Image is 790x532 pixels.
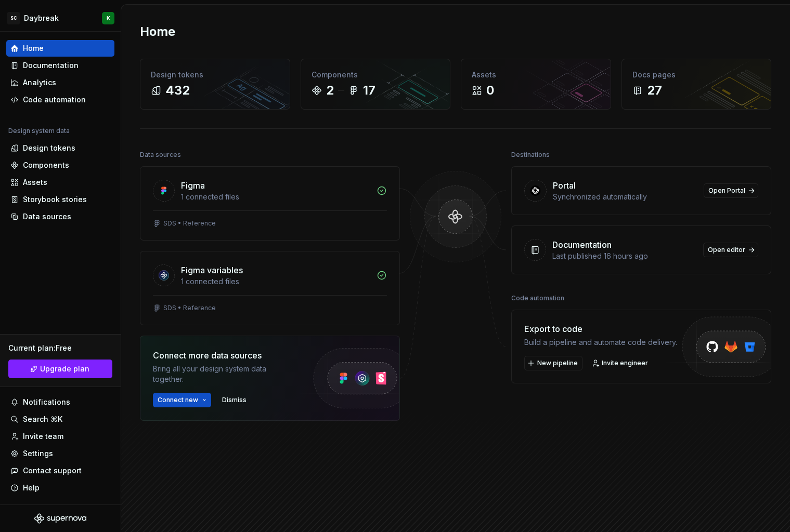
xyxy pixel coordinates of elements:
a: Storybook stories [6,191,114,208]
div: Documentation [552,238,612,251]
div: Contact support [23,465,82,476]
a: Invite team [6,428,114,445]
a: Analytics [6,74,114,91]
div: Portal [553,179,576,192]
div: Destinations [511,148,550,162]
a: Components [6,157,114,174]
svg: Supernova Logo [34,513,86,524]
div: Components [312,70,440,80]
button: Search ⌘K [6,411,114,428]
div: 27 [647,82,662,99]
div: Daybreak [24,13,59,23]
div: Figma [181,179,205,192]
div: Settings [23,448,53,459]
div: 0 [486,82,494,99]
div: Notifications [23,397,70,407]
button: Help [6,480,114,496]
a: Documentation [6,57,114,74]
div: Components [23,160,69,170]
div: Home [23,43,44,54]
span: Connect new [158,396,198,404]
a: Code automation [6,91,114,108]
div: Analytics [23,77,56,88]
div: Search ⌘K [23,414,62,424]
a: Design tokens [6,140,114,156]
div: Assets [23,177,47,188]
span: Dismiss [222,396,247,404]
div: Storybook stories [23,194,87,205]
button: Upgrade plan [8,360,112,378]
div: Synchronized automatically [553,192,697,202]
a: Design tokens432 [140,59,290,110]
div: Code automation [23,95,86,105]
span: Invite engineer [602,359,648,367]
a: Assets [6,174,114,191]
a: Figma1 connected filesSDS • Reference [140,166,400,241]
button: SCDaybreakK [2,7,119,29]
div: 432 [165,82,190,99]
div: SDS • Reference [163,304,216,312]
button: Connect new [153,393,211,407]
div: Build a pipeline and automate code delivery. [524,337,677,348]
span: Open editor [708,246,745,254]
button: New pipeline [524,356,582,370]
span: Upgrade plan [40,364,89,374]
div: Design tokens [151,70,279,80]
div: Current plan : Free [8,343,112,353]
button: Dismiss [217,393,251,407]
div: Documentation [23,60,79,71]
div: Design system data [8,127,70,135]
div: Invite team [23,431,63,442]
span: Open Portal [708,187,745,195]
button: Notifications [6,394,114,410]
a: Home [6,40,114,57]
div: Docs pages [632,70,761,80]
div: Help [23,483,40,493]
h2: Home [140,23,175,40]
a: Settings [6,445,114,462]
div: 1 connected files [181,276,370,287]
div: Connect more data sources [153,349,293,362]
div: Last published 16 hours ago [552,251,697,261]
a: Data sources [6,208,114,225]
div: 2 [326,82,334,99]
div: 1 connected files [181,192,370,202]
div: SDS • Reference [163,219,216,228]
button: Contact support [6,462,114,479]
a: Open Portal [704,183,758,198]
a: Components217 [301,59,451,110]
div: K [107,14,110,22]
a: Open editor [703,243,758,257]
div: SC [7,12,20,24]
a: Docs pages27 [621,59,772,110]
span: New pipeline [537,359,578,367]
div: Bring all your design system data together. [153,364,293,384]
div: Code automation [511,291,564,305]
div: Design tokens [23,143,75,153]
a: Invite engineer [589,356,653,370]
div: 17 [363,82,375,99]
div: Assets [472,70,600,80]
div: Data sources [140,148,181,162]
div: Export to code [524,323,677,335]
a: Assets0 [461,59,611,110]
a: Figma variables1 connected filesSDS • Reference [140,251,400,325]
div: Figma variables [181,264,243,276]
div: Data sources [23,211,71,222]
